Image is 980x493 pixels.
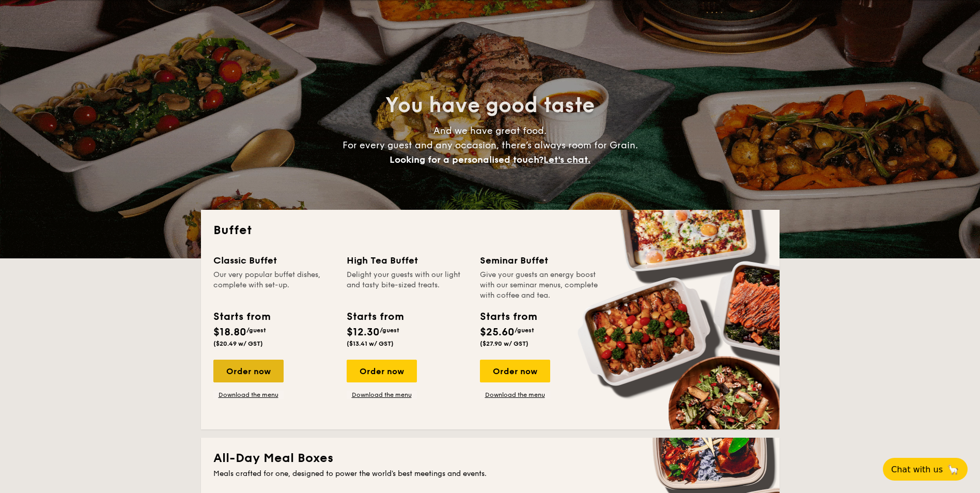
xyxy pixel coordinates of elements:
[213,391,284,399] a: Download the menu
[246,327,266,334] span: /guest
[480,360,550,382] div: Order now
[480,340,528,347] span: ($27.90 w/ GST)
[213,326,246,338] span: $18.80
[213,270,334,301] div: Our very popular buffet dishes, complete with set-up.
[347,391,417,399] a: Download the menu
[347,360,417,382] div: Order now
[213,309,270,325] div: Starts from
[883,458,968,481] button: Chat with us🦙
[380,327,399,334] span: /guest
[947,464,959,475] span: 🦙
[213,340,263,347] span: ($20.49 w/ GST)
[213,360,284,382] div: Order now
[480,253,601,268] div: Seminar Buffet
[343,125,638,165] span: And we have great food. For every guest and any occasion, there’s always room for Grain.
[347,326,380,338] span: $12.30
[347,309,403,325] div: Starts from
[480,309,536,325] div: Starts from
[480,270,601,301] div: Give your guests an energy boost with our seminar menus, complete with coffee and tea.
[213,222,767,239] h2: Buffet
[347,340,394,347] span: ($13.41 w/ GST)
[543,154,590,165] span: Let's chat.
[390,154,543,165] span: Looking for a personalised touch?
[347,253,468,268] div: High Tea Buffet
[891,465,943,474] span: Chat with us
[480,326,515,338] span: $25.60
[213,450,767,467] h2: All-Day Meal Boxes
[213,469,767,479] div: Meals crafted for one, designed to power the world's best meetings and events.
[385,93,595,118] span: You have good taste
[515,327,534,334] span: /guest
[347,270,468,301] div: Delight your guests with our light and tasty bite-sized treats.
[480,391,550,399] a: Download the menu
[213,253,334,268] div: Classic Buffet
